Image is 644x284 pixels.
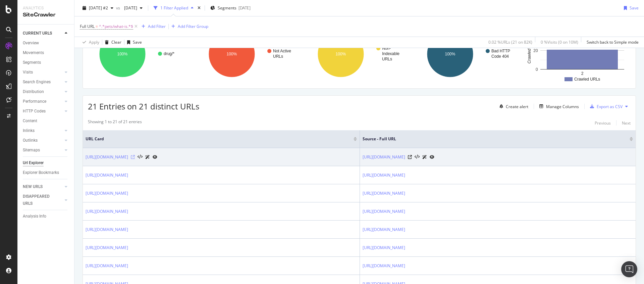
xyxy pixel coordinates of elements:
[23,117,37,125] div: Content
[23,49,69,56] a: Movements
[89,5,108,11] span: 2025 Aug. 15th #2
[273,54,283,59] text: URLs
[497,101,528,112] button: Create alert
[630,5,639,11] div: Save
[363,154,405,160] a: [URL][DOMAIN_NAME]
[587,39,639,45] div: Switch back to Simple mode
[86,136,352,142] span: URL Card
[491,54,509,59] text: Code 404
[23,127,63,134] a: Inlinks
[23,117,69,125] a: Content
[363,208,405,215] a: [URL][DOMAIN_NAME]
[23,147,63,154] a: Sitemaps
[89,39,99,45] div: Apply
[124,37,142,48] button: Save
[226,52,237,56] text: 100%
[86,263,128,269] a: [URL][DOMAIN_NAME]
[363,190,405,197] a: [URL][DOMAIN_NAME]
[23,88,63,95] a: Distribution
[23,5,69,11] div: Analytics
[363,244,405,251] a: [URL][DOMAIN_NAME]
[622,120,631,126] div: Next
[145,153,150,160] a: AI Url Details
[23,213,69,220] a: Analysis Info
[23,147,40,154] div: Sitemaps
[86,190,128,197] a: [URL][DOMAIN_NAME]
[23,183,63,190] a: NEW URLS
[273,49,291,53] text: Not Active
[534,48,538,53] text: 20
[23,183,43,190] div: NEW URLS
[23,193,63,207] a: DISAPPEARED URLS
[622,119,631,127] button: Next
[581,71,584,76] text: 2
[178,23,208,29] div: Add Filter Group
[23,30,52,37] div: CURRENT URLS
[415,155,420,159] button: View HTML Source
[131,155,135,159] a: Visit Online Page
[525,25,630,83] div: A chart.
[23,169,69,176] a: Explorer Bookmarks
[541,39,578,45] div: 0 % Visits ( 0 on 10M )
[102,37,121,48] button: Clear
[584,37,639,48] button: Switch back to Simple mode
[445,52,455,56] text: 100%
[23,98,63,105] a: Performance
[363,172,405,179] a: [URL][DOMAIN_NAME]
[23,98,46,105] div: Performance
[121,5,137,11] span: 2025 Aug. 1st
[23,127,35,134] div: Inlinks
[23,108,63,115] a: HTTP Codes
[488,39,532,45] div: 0.02 % URLs ( 21 on 82K )
[153,153,157,160] a: URL Inspection
[23,40,39,47] div: Overview
[111,39,121,45] div: Clear
[148,23,166,29] div: Add Filter
[382,46,391,51] text: Non-
[23,69,63,76] a: Visits
[23,137,38,144] div: Outlinks
[23,159,69,167] a: Url Explorer
[80,23,95,29] span: Full URL
[116,5,121,11] span: vs
[86,226,128,233] a: [URL][DOMAIN_NAME]
[88,25,193,83] svg: A chart.
[80,3,116,13] button: [DATE] #2
[23,79,51,86] div: Search Engines
[218,5,236,11] span: Segments
[23,213,46,220] div: Analysis Info
[306,25,411,83] svg: A chart.
[197,25,302,83] div: A chart.
[506,104,528,109] div: Create alert
[139,22,166,31] button: Add Filter
[96,23,98,29] span: =
[621,3,639,13] button: Save
[23,30,63,37] a: CURRENT URLS
[587,101,623,112] button: Export as CSV
[164,51,174,56] text: drug/*
[527,38,532,63] text: Crawled URLs
[595,119,611,127] button: Previous
[88,101,199,112] span: 21 Entries on 21 distinct URLs
[416,25,521,83] svg: A chart.
[23,108,46,115] div: HTTP Codes
[422,153,427,160] a: AI Url Details
[151,3,196,13] button: 1 Filter Applied
[536,67,538,72] text: 0
[133,39,142,45] div: Save
[595,120,611,126] div: Previous
[117,52,128,56] text: 100%
[23,69,33,76] div: Visits
[121,3,145,13] button: [DATE]
[99,22,133,31] span: ^.*pets/what-is.*$
[23,137,63,144] a: Outlinks
[86,244,128,251] a: [URL][DOMAIN_NAME]
[86,172,128,179] a: [URL][DOMAIN_NAME]
[23,159,44,167] div: Url Explorer
[196,5,202,11] div: times
[621,261,637,277] div: Open Intercom Messenger
[574,77,600,82] text: Crawled URLs
[23,11,69,19] div: SiteCrawler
